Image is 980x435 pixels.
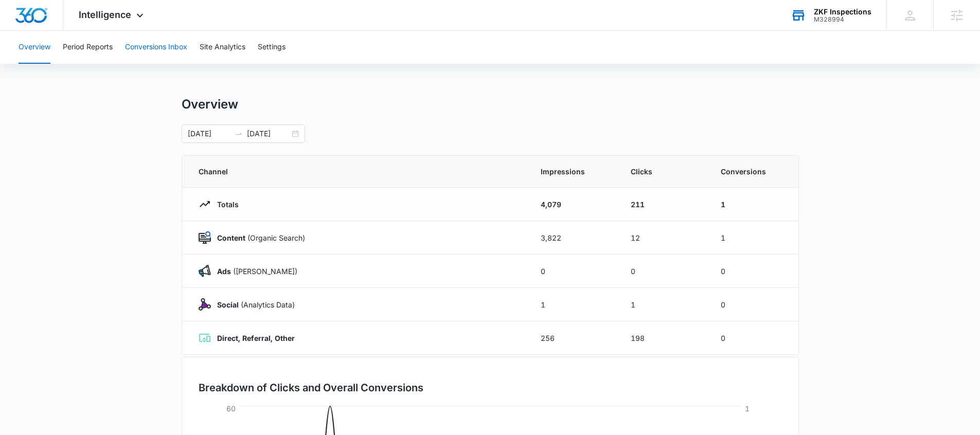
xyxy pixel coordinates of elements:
span: Intelligence [79,9,131,20]
td: 0 [528,255,618,288]
td: 3,822 [528,221,618,255]
span: Conversions [721,166,782,177]
div: account name [814,8,871,16]
td: 198 [618,321,708,355]
span: Impressions [541,166,606,177]
button: Overview [19,31,50,64]
input: Start date [188,128,230,139]
td: 0 [708,255,798,288]
td: 1 [618,288,708,321]
tspan: 1 [745,404,750,413]
td: 211 [618,188,708,221]
tspan: 60 [226,404,236,413]
td: 1 [708,188,798,221]
td: 0 [708,288,798,321]
p: ([PERSON_NAME]) [211,266,297,277]
td: 1 [708,221,798,255]
span: Channel [199,166,516,177]
td: 4,079 [528,188,618,221]
p: (Organic Search) [211,232,305,243]
img: Social [199,298,211,311]
span: Clicks [631,166,696,177]
p: Totals [211,199,239,210]
div: account id [814,16,871,23]
h3: Breakdown of Clicks and Overall Conversions [199,380,423,395]
h1: Overview [182,97,238,112]
button: Site Analytics [200,31,245,64]
td: 0 [618,255,708,288]
td: 12 [618,221,708,255]
button: Period Reports [63,31,113,64]
td: 0 [708,321,798,355]
strong: Content [217,233,245,242]
p: (Analytics Data) [211,299,295,310]
strong: Social [217,300,239,309]
button: Settings [258,31,286,64]
td: 256 [528,321,618,355]
img: Content [199,231,211,244]
span: swap-right [235,130,243,138]
input: End date [247,128,290,139]
img: Ads [199,265,211,277]
button: Conversions Inbox [125,31,187,64]
span: to [235,130,243,138]
strong: Direct, Referral, Other [217,334,295,342]
td: 1 [528,288,618,321]
strong: Ads [217,267,231,276]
